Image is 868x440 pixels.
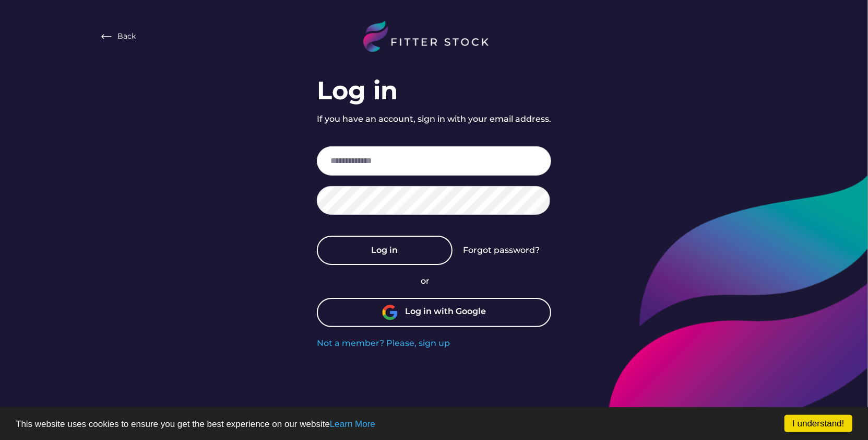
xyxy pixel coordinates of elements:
[363,21,504,52] img: LOGO%20%282%29.svg
[317,338,450,349] div: Not a member? Please, sign up
[406,306,486,319] div: Log in with Google
[104,61,112,69] img: tab_keywords_by_traffic_grey.svg
[784,415,852,432] a: I understand!
[317,113,551,125] div: If you have an account, sign in with your email address.
[317,73,398,108] div: Log in
[40,62,93,68] div: Domain Overview
[100,30,113,43] img: Frame%20%282%29.svg
[317,236,453,265] button: Log in
[118,31,136,42] div: Back
[330,419,375,429] a: Learn More
[17,17,25,25] img: logo_orange.svg
[421,275,447,287] div: or
[17,27,25,36] img: website_grey.svg
[28,61,37,69] img: tab_domain_overview_orange.svg
[382,305,398,320] img: unnamed.png
[29,17,51,25] div: v 4.0.25
[115,62,176,68] div: Keywords by Traffic
[463,245,540,256] div: Forgot password?
[16,420,852,429] p: This website uses cookies to ensure you get the best experience on our website
[27,27,115,36] div: Domain: [DOMAIN_NAME]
